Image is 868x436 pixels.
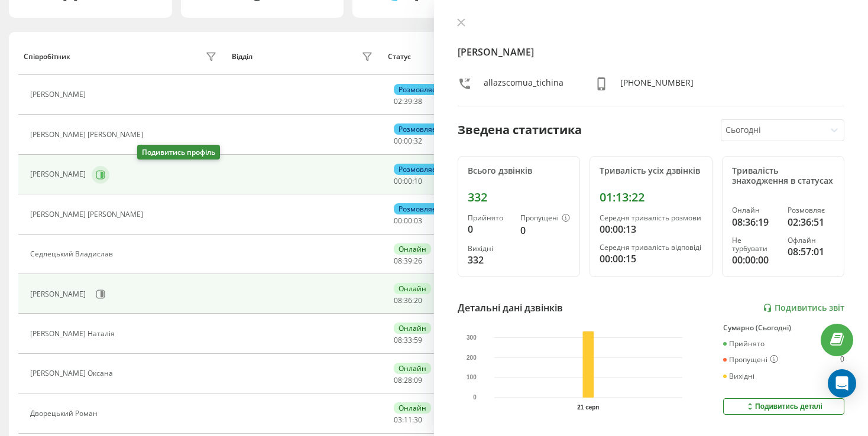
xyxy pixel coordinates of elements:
div: [PHONE_NUMBER] [620,77,694,94]
span: 08 [394,375,402,385]
span: 00 [404,176,412,186]
div: Розмовляє [394,123,441,135]
div: Всього дзвінків [468,166,570,176]
div: 0 [468,222,511,236]
div: Онлайн [394,363,431,374]
div: Подивитись профіль [137,145,220,160]
div: Тривалість знаходження в статусах [732,166,834,186]
span: 28 [404,375,412,385]
span: 00 [404,216,412,226]
div: Пропущені [520,214,570,223]
div: Середня тривалість розмови [600,214,702,222]
div: : : [394,217,422,225]
div: : : [394,297,422,305]
div: : : [394,257,422,265]
span: 03 [394,415,402,425]
div: Не турбувати [732,236,779,253]
div: Зведена статистика [458,121,582,139]
span: 00 [404,136,412,146]
div: Онлайн [394,243,431,255]
div: Онлайн [394,323,431,334]
div: Open Intercom Messenger [828,369,856,398]
div: Розмовляє [788,206,834,214]
div: [PERSON_NAME] [30,170,89,178]
span: 09 [414,375,422,385]
div: : : [394,97,422,106]
div: Сумарно (Сьогодні) [723,324,844,332]
span: 30 [414,415,422,425]
div: Прийнято [723,340,765,348]
a: Подивитись звіт [763,303,844,313]
span: 08 [394,335,402,345]
div: Відділ [232,53,252,61]
span: 03 [414,216,422,226]
text: 200 [467,354,477,361]
span: 00 [394,216,402,226]
div: : : [394,137,422,145]
div: Онлайн [394,402,431,414]
div: [PERSON_NAME] [PERSON_NAME] [30,210,146,219]
div: [PERSON_NAME] [30,290,89,298]
div: Вихідні [723,372,754,380]
div: [PERSON_NAME] Оксана [30,369,116,378]
div: Розмовляє [394,203,441,214]
div: 02:36:51 [788,215,834,229]
span: 02 [394,96,402,106]
div: allazscomua_tichina [484,77,563,94]
span: 11 [404,415,412,425]
div: Середня тривалість відповіді [600,243,702,252]
div: 01:13:22 [600,190,702,204]
h4: [PERSON_NAME] [458,45,844,59]
div: [PERSON_NAME] Наталія [30,330,118,338]
div: 332 [468,253,511,267]
div: Онлайн [732,206,779,214]
div: 00:00:15 [600,252,702,266]
div: Подивитись деталі [745,402,822,411]
div: : : [394,376,422,385]
text: 21 серп [577,404,599,411]
span: 10 [414,176,422,186]
div: 0 [520,223,570,237]
span: 32 [414,136,422,146]
span: 08 [394,295,402,305]
div: [PERSON_NAME] [PERSON_NAME] [30,131,146,139]
div: [PERSON_NAME] [30,90,89,99]
div: Тривалість усіх дзвінків [600,166,702,176]
span: 33 [404,335,412,345]
div: Офлайн [788,236,834,245]
div: Седлецький Владислав [30,250,116,258]
span: 00 [394,136,402,146]
div: Співробітник [24,53,70,61]
span: 39 [404,96,412,106]
span: 20 [414,295,422,305]
div: Дворецький Роман [30,409,101,418]
div: 0 [840,355,844,365]
span: 39 [404,256,412,266]
div: : : [394,177,422,186]
div: 08:36:19 [732,215,779,229]
div: Розмовляє [394,84,441,95]
div: 332 [468,190,570,204]
text: 0 [473,395,477,401]
div: Онлайн [394,283,431,294]
div: Пропущені [723,355,778,365]
span: 00 [394,176,402,186]
div: Вихідні [468,245,511,253]
div: 00:00:00 [732,253,779,267]
div: : : [394,416,422,424]
div: : : [394,336,422,344]
span: 59 [414,335,422,345]
span: 08 [394,256,402,266]
span: 36 [404,295,412,305]
button: Подивитись деталі [723,398,844,415]
div: 08:57:01 [788,245,834,259]
div: Статус [388,53,411,61]
div: 00:00:13 [600,222,702,236]
div: Прийнято [468,214,511,222]
span: 26 [414,256,422,266]
span: 38 [414,96,422,106]
div: Розмовляє [394,164,441,175]
text: 300 [467,334,477,341]
text: 100 [467,375,477,381]
div: Детальні дані дзвінків [458,301,563,315]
